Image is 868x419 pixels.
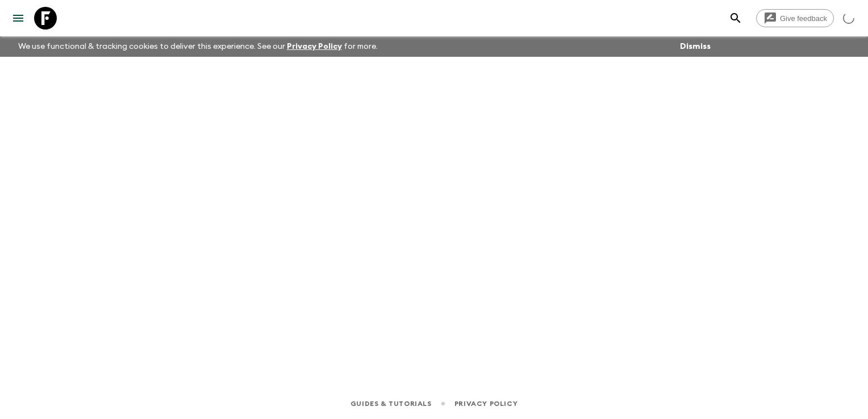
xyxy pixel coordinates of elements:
[756,9,834,27] a: Give feedback
[7,7,30,30] button: menu
[454,397,518,410] a: Privacy Policy
[774,14,833,23] span: Give feedback
[350,397,432,410] a: Guides & Tutorials
[724,7,747,30] button: search adventures
[14,36,382,57] p: We use functional & tracking cookies to deliver this experience. See our for more.
[677,39,713,55] button: Dismiss
[287,43,342,51] a: Privacy Policy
